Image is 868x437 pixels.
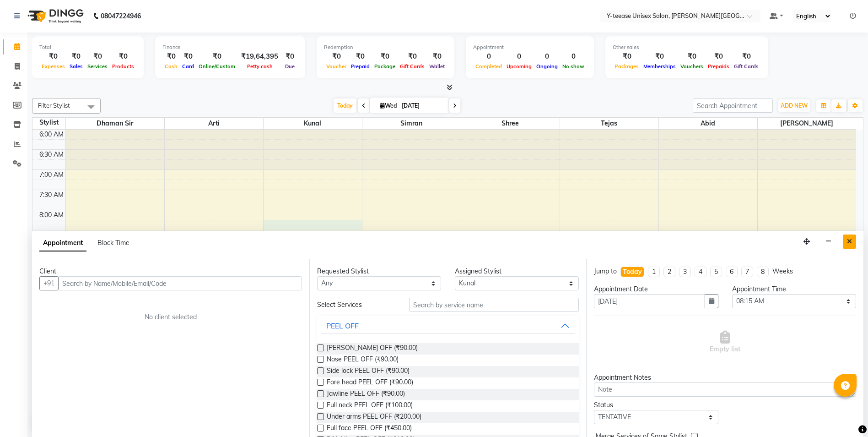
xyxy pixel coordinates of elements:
span: Services [85,63,110,70]
div: 6:30 AM [38,150,65,159]
div: Jump to [594,267,617,276]
div: ₹0 [678,51,706,62]
div: Appointment Date [594,284,718,294]
div: ₹0 [398,51,427,62]
input: Search Appointment [693,98,773,113]
li: 3 [679,267,691,277]
button: PEEL OFF [321,317,576,334]
div: ₹0 [67,51,85,62]
span: Appointment [39,235,86,251]
div: ₹0 [732,51,761,62]
div: Redemption [324,44,447,51]
div: ₹0 [427,51,447,62]
div: Assigned Stylist [455,267,579,276]
span: Cash [162,63,180,70]
input: Search by service name [409,298,579,312]
span: [PERSON_NAME] OFF (₹90.00) [327,343,418,355]
span: Today [334,98,356,113]
div: ₹19,64,395 [237,51,282,62]
span: Dhaman Sir [66,118,164,129]
li: 7 [741,267,753,277]
button: ADD NEW [778,99,810,112]
div: Weeks [772,267,793,276]
div: ₹0 [180,51,196,62]
li: 5 [710,267,722,277]
span: Products [110,63,136,70]
span: Simran [362,118,461,129]
span: Memberships [641,63,678,70]
div: ₹0 [110,51,136,62]
span: Sales [67,63,85,70]
span: Block Time [97,239,129,247]
div: ₹0 [372,51,398,62]
span: Full face PEEL OFF (₹450.00) [327,423,412,435]
input: Search by Name/Mobile/Email/Code [58,276,302,290]
span: Full neck PEEL OFF (₹100.00) [327,400,413,412]
span: Empty list [710,331,740,354]
div: Appointment Time [732,284,856,294]
div: ₹0 [641,51,678,62]
div: Requested Stylist [317,267,441,276]
span: Under arms PEEL OFF (₹200.00) [327,412,421,423]
div: ₹0 [196,51,237,62]
img: logo [23,3,86,29]
span: [PERSON_NAME] [758,118,857,129]
span: tejas [560,118,658,129]
span: Card [180,63,196,70]
li: 6 [726,267,738,277]
span: Upcoming [504,63,534,70]
div: Other sales [613,44,761,51]
div: Today [623,267,642,277]
span: Wed [377,102,399,109]
div: Stylist [32,118,65,127]
div: ₹0 [39,51,67,62]
div: Select Services [310,300,402,310]
input: yyyy-mm-dd [594,294,705,308]
span: Prepaid [349,63,372,70]
li: 8 [757,267,769,277]
b: 08047224946 [101,3,141,29]
div: 6:00 AM [38,130,65,139]
span: Fore head PEEL OFF (₹90.00) [327,377,413,389]
div: ₹0 [613,51,641,62]
span: Expenses [39,63,67,70]
span: No show [560,63,587,70]
span: Side lock PEEL OFF (₹90.00) [327,366,410,377]
li: 2 [663,267,675,277]
div: Status [594,400,718,410]
input: 2025-09-03 [399,99,445,113]
div: 7:00 AM [38,170,65,180]
span: Wallet [427,63,447,70]
div: 7:30 AM [38,190,65,200]
button: Close [843,235,856,249]
div: ₹0 [706,51,732,62]
div: Appointment [473,44,587,51]
span: Petty cash [245,63,275,70]
span: Filter Stylist [38,102,70,109]
div: Appointment Notes [594,373,856,382]
span: Gift Cards [732,63,761,70]
div: Finance [162,44,298,51]
span: Kunal [264,118,362,129]
div: Total [39,44,136,51]
span: Package [372,63,398,70]
div: 0 [504,51,534,62]
span: Voucher [324,63,349,70]
div: ₹0 [324,51,349,62]
span: Due [283,63,297,70]
span: ADD NEW [781,102,808,109]
div: 8:30 AM [38,230,65,240]
li: 4 [695,267,706,277]
div: ₹0 [162,51,180,62]
li: 1 [648,267,660,277]
span: Completed [473,63,504,70]
div: PEEL OFF [326,320,359,331]
span: Abid [659,118,757,129]
span: Vouchers [678,63,706,70]
div: ₹0 [85,51,110,62]
span: Online/Custom [196,63,237,70]
div: 0 [560,51,587,62]
span: Shree [461,118,560,129]
div: No client selected [61,312,280,322]
div: ₹0 [282,51,298,62]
